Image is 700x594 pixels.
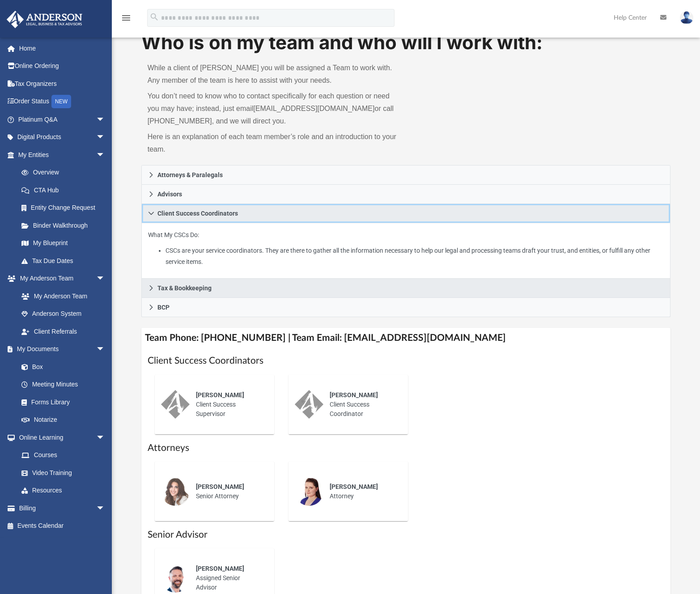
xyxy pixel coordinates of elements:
div: Senior Attorney [190,476,268,507]
div: Client Success Coordinators [141,223,671,279]
div: Client Success Supervisor [190,384,268,425]
a: Tax Organizers [6,75,119,93]
p: Here is an explanation of each team member’s role and an introduction to your team. [148,131,400,156]
h1: Client Success Coordinators [148,354,665,367]
i: search [149,12,159,22]
a: Events Calendar [6,517,119,535]
a: My Anderson Team [13,287,110,305]
a: Video Training [13,464,110,482]
a: Box [13,358,110,376]
a: Online Learningarrow_drop_down [6,429,114,446]
a: Billingarrow_drop_down [6,499,119,517]
a: Resources [13,482,114,500]
a: [EMAIL_ADDRESS][DOMAIN_NAME] [253,105,374,112]
span: arrow_drop_down [96,128,114,147]
a: Tax Due Dates [13,252,119,270]
img: thumbnail [295,390,323,419]
span: arrow_drop_down [96,110,114,129]
span: [PERSON_NAME] [330,483,378,490]
span: Advisors [157,191,182,197]
span: BCP [157,304,170,310]
div: Client Success Coordinator [323,384,402,425]
span: Client Success Coordinators [157,210,238,216]
a: Client Success Coordinators [141,204,671,223]
h4: Team Phone: [PHONE_NUMBER] | Team Email: [EMAIL_ADDRESS][DOMAIN_NAME] [141,328,671,348]
a: Online Ordering [6,57,119,75]
a: Entity Change Request [13,199,119,217]
a: Meeting Minutes [13,376,114,394]
h1: Who is on my team and who will I work with: [141,30,671,56]
a: Overview [13,164,119,182]
div: Attorney [323,476,402,507]
p: You don’t need to know who to contact specifically for each question or need you may have; instea... [148,90,400,127]
span: Attorneys & Paralegals [157,172,223,178]
a: Platinum Q&Aarrow_drop_down [6,110,119,128]
a: menu [121,17,132,23]
i: menu [121,13,132,23]
span: [PERSON_NAME] [196,565,244,572]
span: arrow_drop_down [96,340,114,359]
a: Anderson System [13,305,114,323]
a: Notarize [13,411,114,429]
a: CTA Hub [13,181,119,199]
span: [PERSON_NAME] [330,391,378,399]
a: Client Referrals [13,322,114,340]
h1: Senior Advisor [148,528,665,541]
a: Forms Library [13,393,110,411]
a: Courses [13,446,114,464]
img: thumbnail [161,477,190,506]
a: BCP [141,298,671,317]
a: Advisors [141,185,671,204]
span: arrow_drop_down [96,499,114,518]
span: [PERSON_NAME] [196,391,244,399]
a: My Blueprint [13,234,114,252]
span: arrow_drop_down [96,270,114,288]
h1: Attorneys [148,441,665,454]
a: Digital Productsarrow_drop_down [6,128,119,146]
li: CSCs are your service coordinators. They are there to gather all the information necessary to hel... [165,245,664,267]
span: arrow_drop_down [96,429,114,447]
span: Tax & Bookkeeping [157,285,212,291]
span: arrow_drop_down [96,146,114,164]
a: Home [6,39,119,57]
p: While a client of [PERSON_NAME] you will be assigned a Team to work with. Any member of the team ... [148,62,400,87]
a: My Anderson Teamarrow_drop_down [6,270,114,288]
img: thumbnail [161,390,190,419]
img: thumbnail [295,477,323,506]
img: User Pic [680,11,693,24]
a: Order StatusNEW [6,93,119,111]
img: thumbnail [161,564,190,593]
span: [PERSON_NAME] [196,483,244,490]
div: NEW [51,95,71,108]
a: Attorneys & Paralegals [141,165,671,185]
a: Tax & Bookkeeping [141,279,671,298]
a: My Entitiesarrow_drop_down [6,146,119,164]
img: Anderson Advisors Platinum Portal [4,11,85,28]
a: My Documentsarrow_drop_down [6,340,114,358]
a: Binder Walkthrough [13,216,119,234]
p: What My CSCs Do: [148,229,664,267]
